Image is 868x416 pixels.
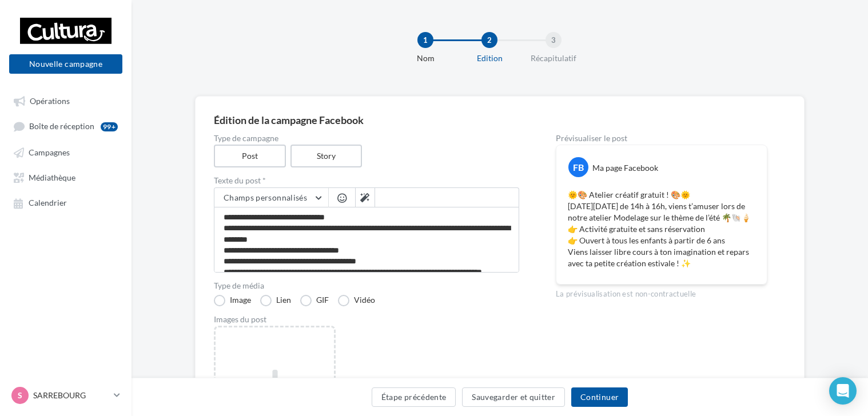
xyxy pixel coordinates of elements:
div: Récapitulatif [517,53,590,64]
span: Champs personnalisés [224,193,307,202]
a: Opérations [7,90,125,111]
a: Campagnes [7,142,125,162]
div: Open Intercom Messenger [829,377,857,405]
button: Continuer [571,387,628,407]
button: Sauvegarder et quitter [462,387,565,407]
div: 2 [481,32,497,48]
button: Étape précédente [372,387,456,407]
p: 🌞🎨 Atelier créatif gratuit ! 🎨🌞 [DATE][DATE] de 14h à 16h, viens t’amuser lors de notre atelier M... [568,189,755,269]
label: Story [290,145,363,167]
label: Type de campagne [214,134,519,142]
label: GIF [300,295,329,306]
div: 1 [417,32,433,48]
div: La prévisualisation est non-contractuelle [556,285,767,299]
label: Image [214,295,251,306]
label: Texte du post * [214,177,519,185]
div: Édition de la campagne Facebook [214,115,786,125]
a: Médiathèque [7,167,125,187]
div: Nom [389,53,462,64]
a: Calendrier [7,192,125,213]
a: Boîte de réception99+ [7,115,125,137]
button: Nouvelle campagne [9,54,122,74]
p: SARREBOURG [33,390,109,401]
span: Médiathèque [29,173,75,182]
label: Vidéo [338,295,375,306]
div: Ma page Facebook [592,162,658,174]
span: Calendrier [29,198,67,208]
span: Opérations [30,96,70,106]
div: Images du post [214,315,519,323]
button: Champs personnalisés [214,188,328,207]
div: 3 [546,32,562,48]
label: Type de média [214,282,519,290]
span: S [18,390,22,401]
a: S SARREBOURG [9,385,122,406]
span: Campagnes [29,147,70,157]
div: FB [568,157,588,177]
span: Boîte de réception [29,122,94,131]
label: Post [214,145,286,167]
div: 99+ [101,122,118,131]
div: Edition [453,53,526,64]
div: Prévisualiser le post [556,134,767,142]
label: Lien [260,295,291,306]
